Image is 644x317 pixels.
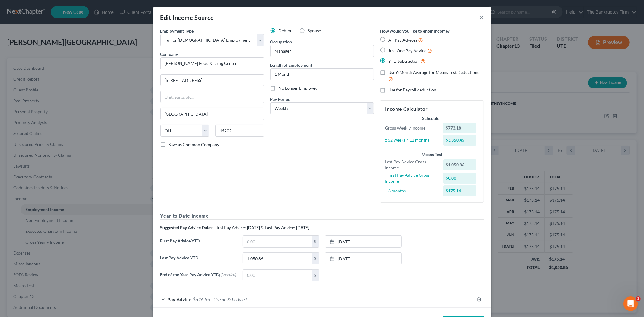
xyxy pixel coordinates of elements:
[389,87,437,92] span: Use for Payroll deduction
[270,62,312,68] label: Length of Employment
[389,70,479,75] span: Use 6 Month Average for Means Test Deductions
[389,48,427,53] span: Just One Pay Advice
[480,14,484,21] button: ×
[443,135,476,146] div: $3,350.45
[161,108,264,120] input: Enter city...
[247,225,260,230] strong: [DATE]
[243,270,312,281] input: 0.00
[443,185,476,196] div: $175.14
[161,91,264,103] input: Unit, Suite, etc...
[380,28,450,34] label: How would you like to enter income?
[160,57,264,69] input: Search company by name...
[382,159,441,171] div: Last Pay Advice Gross Income
[215,125,264,137] input: Enter zip...
[157,235,240,252] label: First Pay Advice YTD
[261,225,296,230] span: & Last Pay Advice:
[243,236,312,247] input: 0.00
[623,296,638,311] iframe: Intercom live chat
[160,13,214,22] div: Edit Income Source
[279,28,292,33] span: Debtor
[270,39,292,45] label: Occupation
[308,28,321,33] span: Spouse
[215,225,246,230] span: First Pay Advice:
[382,125,441,131] div: Gross Weekly Income
[385,105,479,113] h5: Income Calculator
[312,253,319,264] div: $
[270,97,291,102] span: Pay Period
[382,137,441,143] div: x 52 weeks ÷ 12 months
[443,159,476,170] div: $1,050.86
[325,236,401,247] a: [DATE]
[389,59,420,64] span: YTD Subtraction
[160,28,194,34] span: Employment Type
[193,296,210,302] span: $626.55
[219,272,237,277] span: (if needed)
[382,172,441,184] div: - First Pay Advice Gross Income
[169,142,219,147] span: Save as Common Company
[157,252,240,269] label: Last Pay Advice YTD
[160,52,178,57] span: Company
[636,296,641,301] span: 1
[279,85,318,91] span: No Longer Employed
[160,212,484,220] h5: Year to Date Income
[271,69,374,80] input: ex: 2 years
[325,253,401,264] a: [DATE]
[389,37,418,43] span: All Pay Advices
[271,45,374,57] input: --
[443,173,476,184] div: $0.00
[312,270,319,281] div: $
[385,152,479,158] div: Means Test
[243,253,312,264] input: 0.00
[161,75,264,86] input: Enter address...
[312,236,319,247] div: $
[443,123,476,133] div: $773.18
[168,296,192,302] span: Pay Advice
[296,225,309,230] strong: [DATE]
[211,296,247,302] span: - Use on Schedule I
[382,188,441,194] div: ÷ 6 months
[160,225,214,230] strong: Suggested Pay Advice Dates:
[157,269,240,286] label: End of the Year Pay Advice YTD
[385,115,479,121] div: Schedule I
